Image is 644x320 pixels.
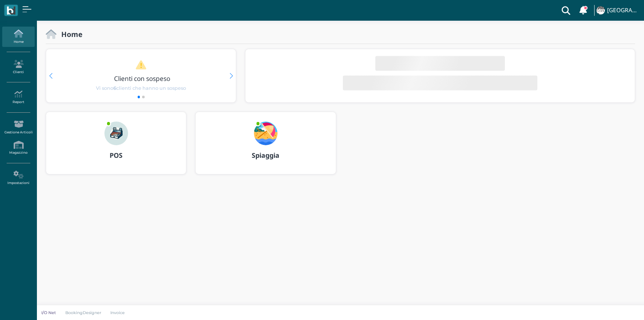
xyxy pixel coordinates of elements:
[60,60,222,92] a: Clienti con sospeso Vi sono6clienti che hanno un sospeso
[46,112,186,183] a: ... POS
[195,112,336,183] a: ... Spiaggia
[2,87,34,108] a: Report
[2,57,34,77] a: Clienti
[254,122,278,145] img: ...
[607,7,640,14] h4: [GEOGRAPHIC_DATA]
[96,85,186,92] span: Vi sono clienti che hanno un sospeso
[62,75,223,82] h3: Clienti con sospeso
[7,6,15,15] img: logo
[2,138,34,158] a: Magazzino
[2,117,34,137] a: Gestione Articoli
[110,151,123,160] b: POS
[104,122,128,145] img: ...
[2,168,34,188] a: Impostazioni
[596,6,605,14] img: ...
[46,49,236,102] div: 1 / 2
[113,85,116,91] b: 6
[592,297,638,314] iframe: Help widget launcher
[56,30,82,38] h2: Home
[595,1,640,19] a: ... [GEOGRAPHIC_DATA]
[49,73,52,79] div: Previous slide
[230,73,233,79] div: Next slide
[2,27,34,47] a: Home
[252,151,279,160] b: Spiaggia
